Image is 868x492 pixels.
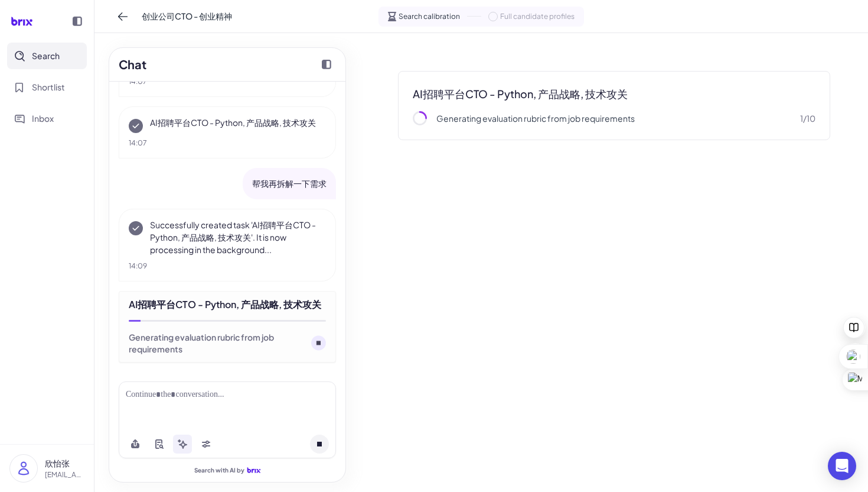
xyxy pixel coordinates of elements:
[399,11,460,22] span: Search calibration
[252,177,327,190] p: 帮我再拆解一下需求
[194,467,244,474] span: Search with AI by
[150,116,326,129] p: AI招聘平台CTO - Python, 产品战略, 技术攻关
[45,457,84,470] p: 欣怡张
[7,105,87,132] button: Inbox
[129,261,326,271] div: 14:09
[7,43,87,69] button: Search
[119,56,146,73] h2: Chat
[150,219,326,256] p: Successfully created task 'AI招聘平台CTO - Python, 产品战略, 技术攻关'. It is now processing in the backgroun...
[32,112,54,125] span: Inbox
[129,299,326,310] div: AI招聘平台CTO - Python, 产品战略, 技术攻关
[500,11,575,22] span: Full candidate profiles
[129,138,326,148] div: 14:07
[828,452,856,480] div: Open Intercom Messenger
[142,10,232,22] span: 创业公司CTO - 创业精神
[7,74,87,101] button: Shortlist
[310,435,329,454] button: Cancel request
[800,112,815,125] div: 1 / 10
[45,470,84,480] p: [EMAIL_ADDRESS][DOMAIN_NAME]
[436,112,635,125] span: Generating evaluation rubric from job requirements
[129,331,306,355] div: Generating evaluation rubric from job requirements
[10,455,37,482] img: user_logo.png
[129,76,326,87] div: 14:07
[32,50,60,62] span: Search
[317,55,336,74] button: Collapse chat
[413,86,815,102] h3: AI招聘平台CTO - Python, 产品战略, 技术攻关
[32,81,65,93] span: Shortlist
